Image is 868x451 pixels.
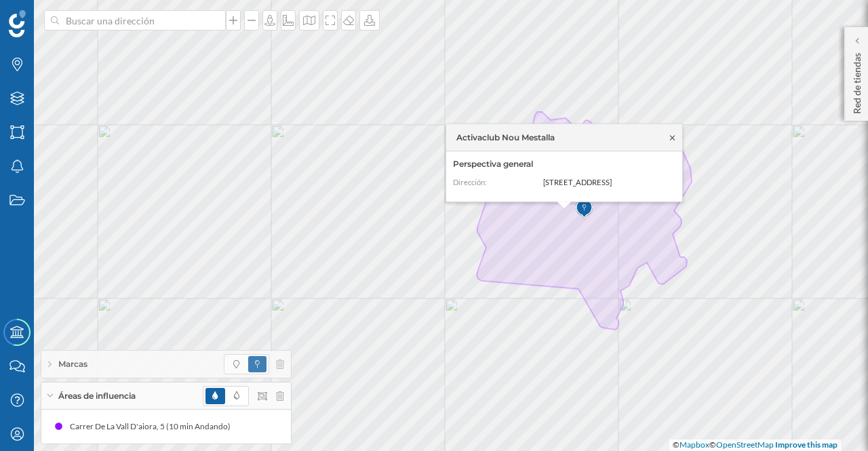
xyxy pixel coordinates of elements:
[679,439,709,450] a: Mapbox
[453,158,675,170] h6: Perspectiva general
[9,10,26,37] img: Geoblink Logo
[453,178,487,187] span: Dirección:
[70,420,237,433] div: Carrer De La Vall D'aiora, 5 (10 min Andando)
[58,358,87,370] span: Marcas
[58,390,136,402] span: Áreas de influencia
[775,439,837,450] a: Improve this map
[576,195,593,222] img: Marker
[669,439,841,451] div: © ©
[27,9,75,22] span: Soporte
[543,178,612,187] span: [STREET_ADDRESS]
[456,132,555,144] span: Activaclub Nou Mestalla
[716,439,774,450] a: OpenStreetMap
[850,47,864,114] p: Red de tiendas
